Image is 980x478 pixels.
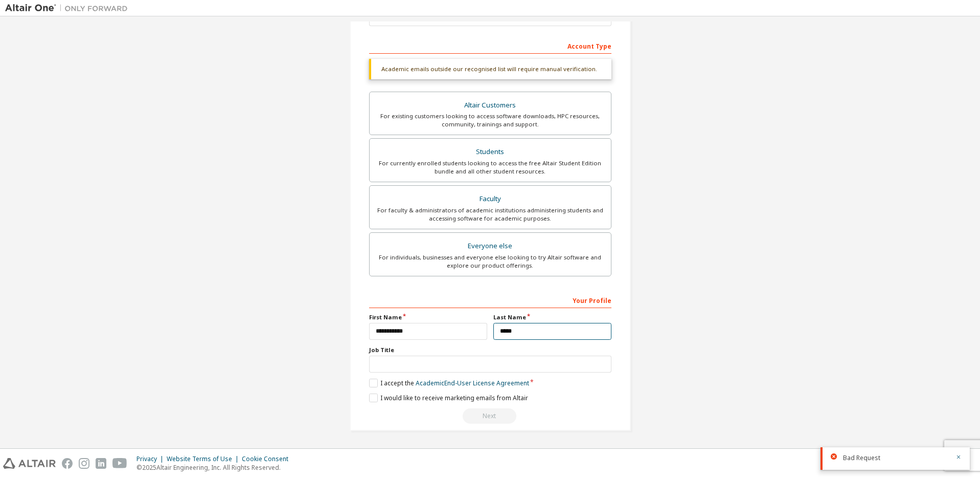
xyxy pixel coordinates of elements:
[493,313,611,321] label: Last Name
[843,454,880,462] span: Bad Request
[376,206,605,223] div: For faculty & administrators of academic institutions administering students and accessing softwa...
[79,458,89,469] img: instagram.svg
[376,239,605,253] div: Everyone else
[376,145,605,159] div: Students
[369,292,611,308] div: Your Profile
[369,313,487,321] label: First Name
[369,346,611,354] label: Job Title
[5,3,133,13] img: Altair One
[369,394,528,402] label: I would like to receive marketing emails from Altair
[167,455,242,463] div: Website Terms of Use
[242,455,294,463] div: Cookie Consent
[376,98,605,113] div: Altair Customers
[376,192,605,206] div: Faculty
[369,379,529,387] label: I accept the
[416,379,529,387] a: Academic End-User License Agreement
[369,408,611,424] div: Read and acccept EULA to continue
[376,159,605,176] div: For currently enrolled students looking to access the free Altair Student Edition bundle and all ...
[369,37,611,54] div: Account Type
[376,112,605,128] div: For existing customers looking to access software downloads, HPC resources, community, trainings ...
[3,458,56,469] img: altair_logo.svg
[96,458,106,469] img: linkedin.svg
[376,253,605,270] div: For individuals, businesses and everyone else looking to try Altair software and explore our prod...
[136,455,167,463] div: Privacy
[369,59,611,79] div: Academic emails outside our recognised list will require manual verification.
[136,463,294,472] p: © 2025 Altair Engineering, Inc. All Rights Reserved.
[62,458,73,469] img: facebook.svg
[112,458,127,469] img: youtube.svg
